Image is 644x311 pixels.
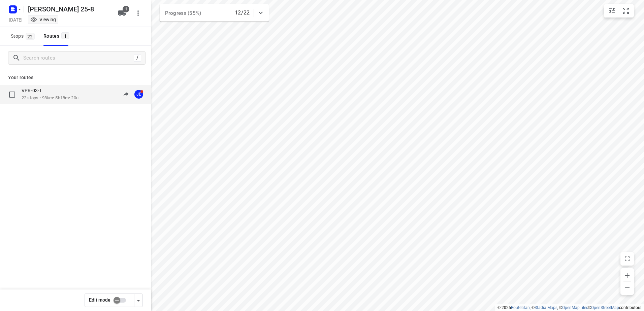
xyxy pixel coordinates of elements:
button: More [131,6,145,20]
a: Stadia Maps [535,305,557,310]
button: Map settings [605,4,619,18]
li: © 2025 , © , © © contributors [497,305,641,310]
span: Edit mode [89,297,110,303]
span: 1 [61,32,69,39]
div: Driver app settings [134,296,142,304]
span: Progress (55%) [165,10,201,16]
div: You are currently in view mode. To make any changes, go to edit project. [30,16,56,23]
span: Select [5,88,19,101]
div: Routes [43,32,71,40]
button: Send to driver [119,88,133,101]
p: VPR-03-T [22,88,46,94]
div: / [134,54,141,62]
input: Search routes [23,53,134,63]
button: 1 [115,6,129,20]
p: 22 stops • 98km • 5h18m • 20u [22,95,78,101]
a: OpenMapTiles [562,305,588,310]
span: 1 [123,6,129,12]
button: Fit zoom [619,4,633,18]
div: small contained button group [604,4,634,18]
p: Your routes [8,74,143,81]
span: Stops [11,32,37,40]
a: OpenStreetMap [591,305,619,310]
div: Progress (55%)12/22 [160,4,269,22]
a: Routetitan [511,305,530,310]
span: 22 [26,33,35,40]
p: 12/22 [235,9,250,17]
